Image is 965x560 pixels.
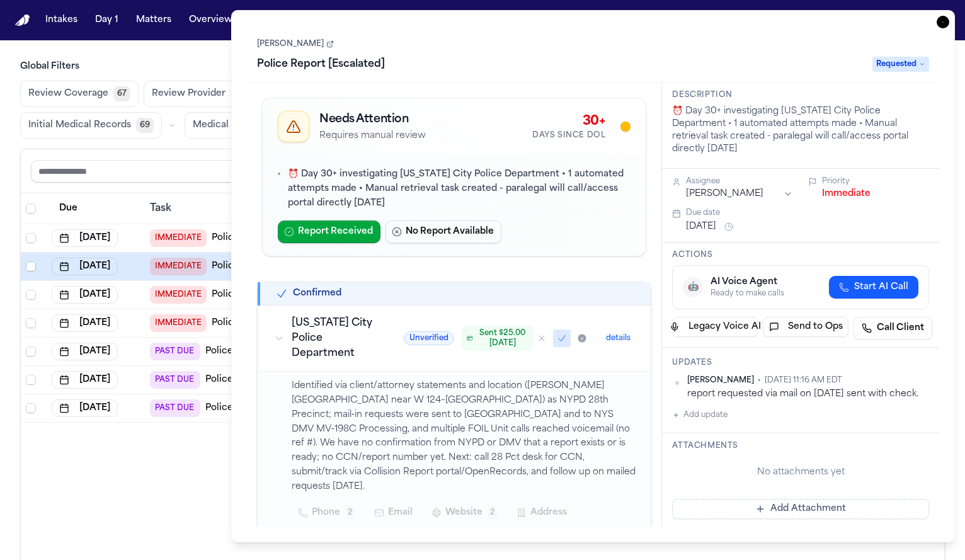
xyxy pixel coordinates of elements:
div: report requested via mail on [DATE] sent with check. [687,388,929,400]
button: Phone2 [292,501,363,524]
span: Review Coverage [28,88,108,100]
h2: Needs Attention [319,111,426,129]
button: Review Coverage67 [20,81,139,107]
button: Mark as received [573,329,591,347]
button: Intakes [40,9,83,31]
span: Unverified [404,331,454,345]
h3: [US_STATE] City Police Department [292,316,374,361]
button: Mark as no report [533,329,551,347]
button: The Flock [329,9,383,31]
span: [PERSON_NAME] [687,375,754,386]
h3: Actions [672,250,929,260]
span: 🤖 [688,281,699,294]
h3: Global Filters [20,60,945,73]
button: No Report Available [385,220,501,243]
button: details [601,331,636,346]
button: Report Received [278,220,380,243]
img: Finch Logo [15,14,30,26]
span: Initial Medical Records [28,119,131,132]
button: Start AI Call [829,276,918,299]
h3: Updates [672,358,929,368]
a: Call Client [854,317,932,340]
button: Tasks [245,9,278,31]
span: Requested [872,57,929,72]
button: Immediate [822,188,871,200]
span: [DATE] 11:16 AM EDT [765,375,842,386]
span: 69 [136,118,154,133]
button: Initial Medical Records69 [20,112,162,139]
p: Requires manual review [319,130,426,142]
button: Sent $25.00 [DATE] [462,326,533,351]
h1: Police Report [Escalated] [252,54,390,74]
button: Medical Records721 [185,112,302,139]
p: ⏰ Day 30+ investigating [US_STATE] City Police Department • 1 automated attempts made • Manual re... [672,105,929,156]
button: Matters [131,9,176,31]
button: Website2 [425,501,505,524]
button: [DATE] [52,399,118,417]
button: Address [510,501,574,524]
button: [DATE] [686,220,716,233]
p: ⏰ Day 30+ investigating [US_STATE] City Police Department • 1 automated attempts made • Manual re... [288,168,631,210]
a: Home [15,14,30,26]
p: Identified via client/attorney statements and location ([PERSON_NAME][GEOGRAPHIC_DATA] near W 124... [292,379,636,494]
div: AI Voice Agent [711,276,784,289]
div: Due date [686,208,929,218]
button: Mark as confirmed [553,329,571,347]
button: Firms [286,9,321,31]
div: Ready to make calls [711,289,784,299]
button: Send to Ops [763,317,848,337]
h3: Attachments [672,441,929,451]
a: [PERSON_NAME] [257,39,334,49]
h2: Confirmed [293,287,341,300]
span: • [758,375,761,386]
button: Legacy Voice AI [672,317,758,337]
button: Day 1 [90,9,123,31]
button: Snooze task [721,219,736,234]
span: 67 [113,86,130,101]
div: Priority [822,176,929,186]
div: Assignee [686,176,793,186]
span: Review Provider [152,88,226,100]
button: Add Attachment [672,499,929,519]
button: Email [368,501,420,524]
button: Review Provider15 [144,81,254,107]
div: 30+ [532,113,605,130]
span: 15 [231,86,246,101]
span: Start AI Call [854,281,908,294]
span: Medical Records [193,119,268,132]
button: Add update [672,408,728,423]
span: Sent $ 25.00 [DATE] [477,328,528,348]
div: No attachments yet [672,466,929,479]
div: Days Since DOL [532,130,605,140]
h3: Description [672,90,929,100]
button: Overview [184,9,237,31]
